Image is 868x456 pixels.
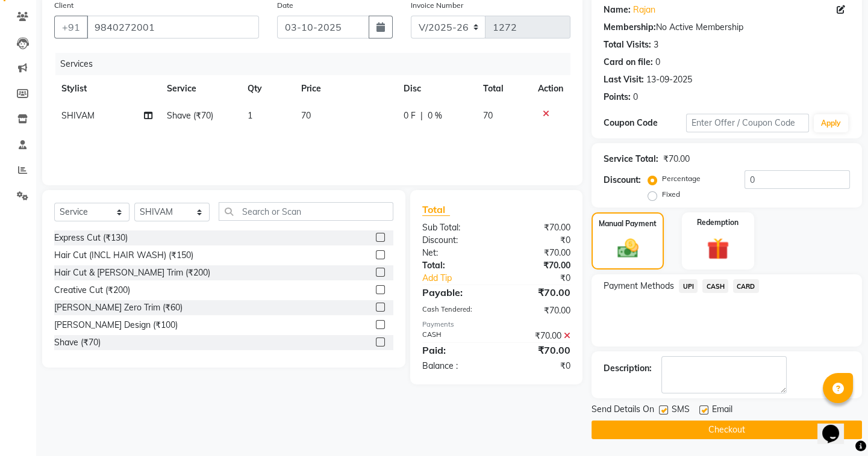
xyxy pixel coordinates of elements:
[662,173,701,184] label: Percentage
[160,75,240,102] th: Service
[604,174,641,186] div: Discount:
[413,330,496,342] div: CASH
[702,279,728,293] span: CASH
[413,234,496,247] div: Discount:
[604,362,652,375] div: Description:
[814,114,848,132] button: Apply
[633,91,638,103] div: 0
[611,236,645,260] img: _cash.svg
[604,21,850,34] div: No Active Membership
[592,421,862,439] button: Checkout
[633,4,655,16] a: Rajan
[294,75,396,102] th: Price
[592,403,654,418] span: Send Details On
[483,110,493,121] span: 70
[604,117,685,129] div: Coupon Code
[496,221,579,234] div: ₹70.00
[87,16,259,39] input: Search by Name/Mobile/Email/Code
[654,39,658,51] div: 3
[54,284,130,297] div: Creative Cut (₹200)
[54,249,193,262] div: Hair Cut (INCL HAIR WASH) (₹150)
[496,343,579,357] div: ₹70.00
[531,75,570,102] th: Action
[55,53,579,75] div: Services
[54,319,178,331] div: [PERSON_NAME] Design (₹100)
[301,110,311,121] span: 70
[496,304,579,317] div: ₹70.00
[712,403,732,418] span: Email
[604,73,644,86] div: Last Visit:
[604,39,651,51] div: Total Visits:
[54,301,183,314] div: [PERSON_NAME] Zero Trim (₹60)
[476,75,531,102] th: Total
[672,403,690,418] span: SMS
[496,285,579,300] div: ₹70.00
[219,202,393,221] input: Search or Scan
[420,109,423,122] span: |
[413,343,496,357] div: Paid:
[54,267,210,279] div: Hair Cut & [PERSON_NAME] Trim (₹200)
[679,279,698,293] span: UPI
[599,218,657,229] label: Manual Payment
[604,153,658,165] div: Service Total:
[413,304,496,317] div: Cash Tendered:
[604,91,631,103] div: Points:
[240,75,294,102] th: Qty
[54,336,101,349] div: Shave (₹70)
[61,110,95,121] span: SHIVAM
[646,73,692,86] div: 13-09-2025
[496,247,579,259] div: ₹70.00
[54,75,160,102] th: Stylist
[396,75,476,102] th: Disc
[54,232,128,244] div: Express Cut (₹130)
[662,189,680,200] label: Fixed
[54,16,88,39] button: +91
[413,272,510,285] a: Add Tip
[697,217,738,228] label: Redemption
[686,114,809,132] input: Enter Offer / Coupon Code
[413,247,496,259] div: Net:
[604,4,631,16] div: Name:
[422,203,450,216] span: Total
[428,109,442,122] span: 0 %
[413,285,496,300] div: Payable:
[817,408,856,444] iframe: chat widget
[413,360,496,372] div: Balance :
[496,330,579,342] div: ₹70.00
[496,360,579,372] div: ₹0
[422,319,570,330] div: Payments
[604,21,656,34] div: Membership:
[604,56,653,69] div: Card on file:
[248,110,252,121] span: 1
[167,110,213,121] span: Shave (₹70)
[700,235,736,263] img: _gift.svg
[496,259,579,272] div: ₹70.00
[413,221,496,234] div: Sub Total:
[655,56,660,69] div: 0
[404,109,416,122] span: 0 F
[510,272,579,285] div: ₹0
[604,280,674,292] span: Payment Methods
[663,153,690,165] div: ₹70.00
[413,259,496,272] div: Total:
[733,279,759,293] span: CARD
[496,234,579,247] div: ₹0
